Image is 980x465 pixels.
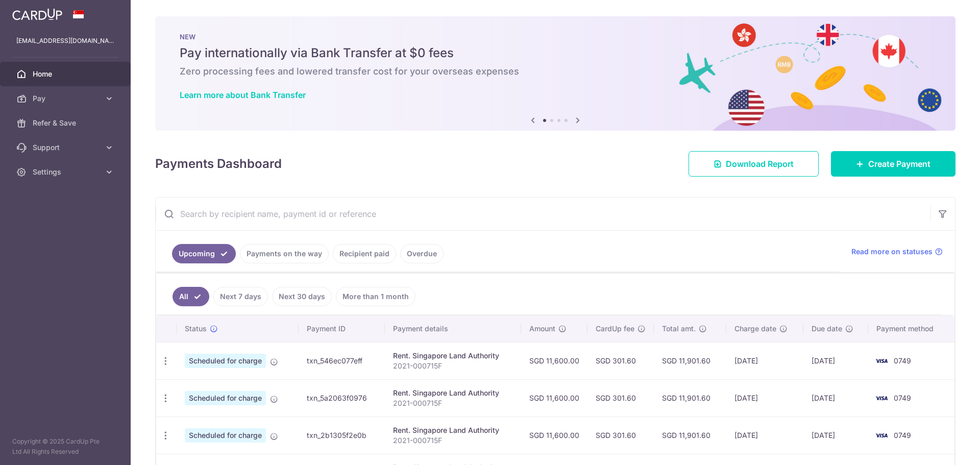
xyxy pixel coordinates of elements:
[12,8,62,20] img: CardUp
[529,324,555,334] span: Amount
[185,391,266,405] span: Scheduled for charge
[587,342,654,379] td: SGD 301.60
[272,287,332,306] a: Next 30 days
[299,417,385,454] td: txn_2b1305f2e0b
[726,379,803,417] td: [DATE]
[333,244,396,263] a: Recipient paid
[299,315,385,342] th: Payment ID
[596,324,634,334] span: CardUp fee
[654,342,726,379] td: SGD 11,901.60
[156,198,930,230] input: Search by recipient name, payment id or reference
[180,65,931,78] h6: Zero processing fees and lowered transfer cost for your overseas expenses
[400,244,444,263] a: Overdue
[336,287,415,306] a: More than 1 month
[894,431,911,439] span: 0749
[180,33,931,41] p: NEW
[185,428,266,443] span: Scheduled for charge
[180,45,931,61] h5: Pay internationally via Bank Transfer at $0 fees
[16,36,114,46] p: [EMAIL_ADDRESS][DOMAIN_NAME]
[803,379,868,417] td: [DATE]
[654,417,726,454] td: SGD 11,901.60
[689,151,819,177] a: Download Report
[33,93,100,104] span: Pay
[299,342,385,379] td: txn_546ec077eff
[734,324,776,334] span: Charge date
[393,351,513,361] div: Rent. Singapore Land Authority
[185,324,207,334] span: Status
[871,355,892,367] img: Bank Card
[393,435,513,446] p: 2021-000715F
[587,417,654,454] td: SGD 301.60
[726,158,794,170] span: Download Report
[33,118,100,128] span: Refer & Save
[654,379,726,417] td: SGD 11,901.60
[180,90,306,100] a: Learn more about Bank Transfer
[521,342,587,379] td: SGD 11,600.00
[155,155,282,173] h4: Payments Dashboard
[831,151,955,177] a: Create Payment
[213,287,268,306] a: Next 7 days
[385,315,521,342] th: Payment details
[868,315,954,342] th: Payment method
[240,244,329,263] a: Payments on the way
[393,361,513,371] p: 2021-000715F
[521,379,587,417] td: SGD 11,600.00
[812,324,842,334] span: Due date
[803,342,868,379] td: [DATE]
[871,392,892,404] img: Bank Card
[894,394,911,402] span: 0749
[726,417,803,454] td: [DATE]
[851,247,943,257] a: Read more on statuses
[172,244,236,263] a: Upcoming
[393,388,513,398] div: Rent. Singapore Land Authority
[871,429,892,442] img: Bank Card
[803,417,868,454] td: [DATE]
[299,379,385,417] td: txn_5a2063f0976
[33,69,100,79] span: Home
[393,398,513,408] p: 2021-000715F
[587,379,654,417] td: SGD 301.60
[521,417,587,454] td: SGD 11,600.00
[726,342,803,379] td: [DATE]
[155,16,955,131] img: Bank transfer banner
[33,142,100,153] span: Support
[894,356,911,365] span: 0749
[868,158,930,170] span: Create Payment
[393,425,513,435] div: Rent. Singapore Land Authority
[851,247,933,257] span: Read more on statuses
[662,324,696,334] span: Total amt.
[33,167,100,177] span: Settings
[185,354,266,368] span: Scheduled for charge
[173,287,209,306] a: All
